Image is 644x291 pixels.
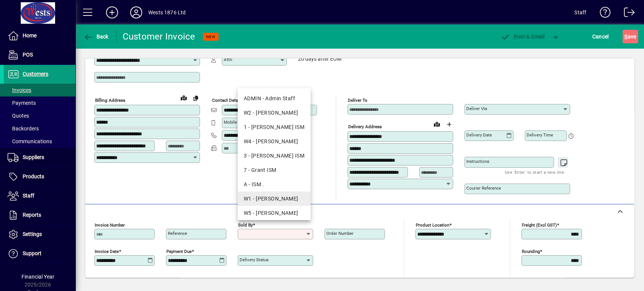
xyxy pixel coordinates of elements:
[23,212,41,218] span: Reports
[23,154,44,160] span: Suppliers
[244,152,304,160] div: 3 - [PERSON_NAME] ISM
[168,231,187,236] mat-label: Reference
[497,30,548,43] button: Post & Email
[431,118,443,130] a: View on map
[574,6,586,18] div: Staff
[244,138,304,145] div: W4 - [PERSON_NAME]
[244,209,304,217] div: W5 - [PERSON_NAME]
[95,222,125,228] mat-label: Invoice number
[206,34,215,39] span: NEW
[23,173,44,179] span: Products
[466,132,492,138] mat-label: Delivery date
[8,126,39,132] span: Backorders
[238,149,310,163] mat-option: 3 - David ISM
[238,91,310,106] mat-option: ADMIN - Admin Staff
[238,206,310,220] mat-option: W5 - Kate
[238,222,253,228] mat-label: Sold by
[4,244,75,263] a: Support
[244,109,304,117] div: W2 - [PERSON_NAME]
[622,30,638,43] button: Save
[592,31,609,43] span: Cancel
[244,123,304,131] div: 1 - [PERSON_NAME] ISM
[123,31,195,43] div: Customer Invoice
[466,159,489,164] mat-label: Instructions
[95,249,119,254] mat-label: Invoice date
[4,148,75,167] a: Suppliers
[522,249,540,254] mat-label: Rounding
[466,106,487,111] mat-label: Deliver via
[23,32,37,38] span: Home
[505,168,564,176] mat-hint: Use 'Enter' to start a new line
[4,84,75,96] a: Invoices
[23,250,41,256] span: Support
[348,98,367,103] mat-label: Deliver To
[8,138,52,144] span: Communications
[590,30,611,43] button: Cancel
[4,225,75,244] a: Settings
[501,34,544,40] span: ost & Email
[8,100,36,106] span: Payments
[23,231,42,237] span: Settings
[4,122,75,135] a: Backorders
[244,166,304,174] div: 7 - Grant ISM
[618,2,635,26] a: Logout
[83,34,109,40] span: Back
[148,6,186,18] div: Wests 1876 Ltd
[594,2,610,26] a: Knowledge Base
[514,34,517,40] span: P
[4,96,75,109] a: Payments
[443,118,455,130] button: Choose address
[190,92,202,104] button: Copy to Delivery address
[75,30,117,43] app-page-header-button: Back
[624,31,636,43] span: ave
[238,191,310,206] mat-option: W1 - Judy
[326,231,354,236] mat-label: Order number
[238,177,310,191] mat-option: A - ISM .
[166,249,192,254] mat-label: Payment due
[466,185,501,191] mat-label: Courier Reference
[522,222,557,228] mat-label: Freight (excl GST)
[238,106,310,120] mat-option: W2 - Angela
[4,46,75,64] a: POS
[244,195,304,203] div: W1 - [PERSON_NAME]
[224,119,237,125] mat-label: Mobile
[124,6,148,19] button: Profile
[4,135,75,148] a: Communications
[8,113,29,119] span: Quotes
[8,87,31,93] span: Invoices
[23,193,34,199] span: Staff
[224,57,232,62] mat-label: Attn
[23,52,33,58] span: POS
[4,109,75,122] a: Quotes
[4,167,75,186] a: Products
[178,92,190,104] a: View on map
[81,30,111,43] button: Back
[100,6,124,19] button: Add
[4,187,75,205] a: Staff
[240,257,269,262] mat-label: Delivery status
[23,71,48,77] span: Customers
[416,222,449,228] mat-label: Product location
[4,26,75,45] a: Home
[527,132,553,138] mat-label: Delivery time
[238,134,310,149] mat-option: W4 - Craig
[238,163,310,177] mat-option: 7 - Grant ISM
[22,274,54,280] span: Financial Year
[4,206,75,225] a: Reports
[238,120,310,134] mat-option: 1 - Carol ISM
[244,95,304,103] div: ADMIN - Admin Staff
[244,181,304,188] div: A - ISM .
[624,34,627,40] span: S
[298,56,341,62] span: 20 days after EOM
